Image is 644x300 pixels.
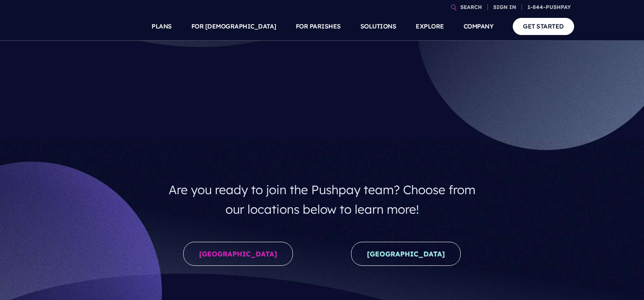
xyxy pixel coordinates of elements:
a: [GEOGRAPHIC_DATA] [351,242,461,266]
a: SOLUTIONS [360,12,397,41]
h4: Are you ready to join the Pushpay team? Choose from our locations below to learn more! [160,177,484,222]
a: EXPLORE [416,12,444,41]
a: [GEOGRAPHIC_DATA] [183,242,293,266]
a: GET STARTED [513,18,574,35]
a: FOR PARISHES [296,12,341,41]
a: FOR [DEMOGRAPHIC_DATA] [191,12,276,41]
a: PLANS [152,12,172,41]
a: COMPANY [464,12,494,41]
